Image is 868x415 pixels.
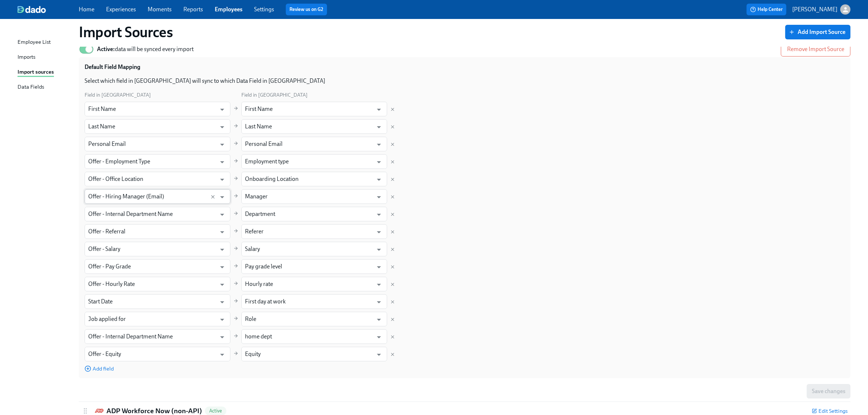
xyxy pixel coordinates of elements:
button: Delete mapping [390,107,395,112]
button: Delete mapping [390,212,395,217]
span: Remove Import Source [787,46,844,53]
span: Active [205,408,226,414]
span: Field in [GEOGRAPHIC_DATA] [241,92,308,98]
button: Open [217,261,228,273]
a: Home [79,6,94,13]
a: Review us on G2 [289,6,323,13]
button: Delete mapping [390,352,395,357]
button: Open [217,156,228,168]
button: Open [373,244,385,255]
img: dado [17,6,46,13]
button: Open [373,156,385,168]
a: Reports [183,6,203,13]
button: Open [217,139,228,150]
button: Open [217,296,228,308]
button: Open [373,226,385,238]
button: Help Center [747,4,786,15]
strong: Active: [97,46,115,53]
button: Edit Settings [812,407,848,415]
button: Open [217,226,228,238]
button: Add field [85,365,114,372]
button: Review us on G2 [286,4,327,15]
button: Delete mapping [390,317,395,322]
span: Field in [GEOGRAPHIC_DATA] [85,92,151,98]
span: data will be synced every import [97,46,194,53]
button: Delete mapping [390,177,395,182]
button: [PERSON_NAME] [792,4,851,15]
a: Employees [215,6,242,13]
div: Import sources [17,68,54,77]
button: Delete mapping [390,282,395,287]
a: Data Fields [17,83,73,92]
button: Delete mapping [390,299,395,305]
button: Open [217,331,228,343]
img: ADP Workforce Now (non-API) [95,409,104,413]
div: Data Fields [17,83,44,92]
button: Add Import Source [785,25,851,39]
button: Open [217,209,228,220]
h1: Import Sources [79,23,173,41]
a: dado [17,6,79,13]
button: Remove Import Source [781,42,851,57]
button: Open [217,349,228,360]
p: Select which field in [GEOGRAPHIC_DATA] will sync to which Data Field in [GEOGRAPHIC_DATA] [85,77,845,85]
button: Delete mapping [390,124,395,129]
div: Imports [17,53,35,62]
button: Open [373,209,385,220]
a: Imports [17,53,73,62]
button: Open [373,279,385,290]
button: Delete mapping [390,194,395,199]
button: Open [373,296,385,308]
button: Open [217,244,228,255]
button: Open [373,174,385,185]
button: Open [373,191,385,203]
button: Open [217,121,228,133]
a: Employee List [17,38,73,47]
button: Open [373,104,385,115]
button: Open [373,331,385,343]
button: Open [373,139,385,150]
a: Import sources [17,68,73,77]
div: Employee List [17,38,51,47]
button: Open [217,104,228,115]
button: Delete mapping [390,159,395,164]
button: Open [373,349,385,360]
button: Delete mapping [390,264,395,269]
button: Open [373,261,385,273]
button: Open [373,314,385,325]
span: Add Import Source [790,28,845,36]
button: Delete mapping [390,229,395,234]
span: Help Center [750,6,783,13]
button: Open [217,314,228,325]
p: [PERSON_NAME] [792,5,837,13]
button: Delete mapping [390,247,395,252]
a: Experiences [106,6,136,13]
button: Open [373,121,385,133]
a: Settings [254,6,274,13]
button: Delete mapping [390,334,395,340]
button: Open [217,174,228,185]
h3: Default Field Mapping [85,63,140,71]
button: Clear [209,193,217,201]
button: Open [217,279,228,290]
button: Delete mapping [390,142,395,147]
button: Open [217,191,228,203]
a: Moments [148,6,172,13]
